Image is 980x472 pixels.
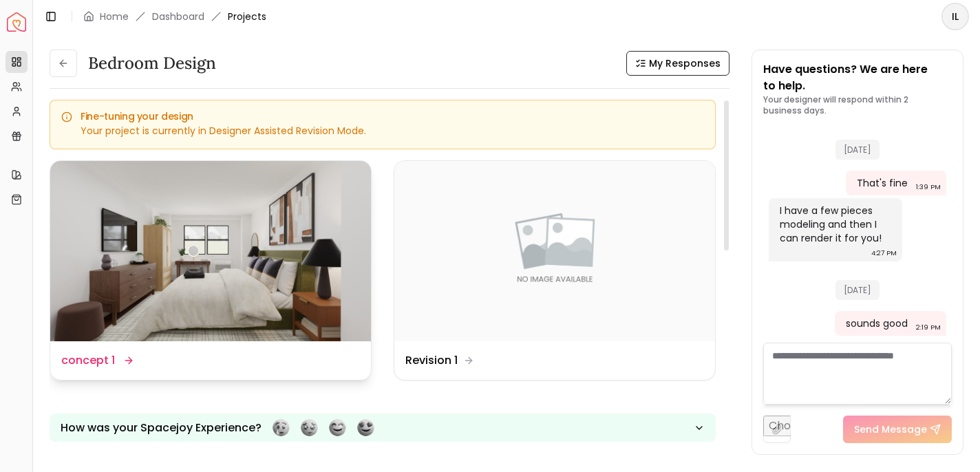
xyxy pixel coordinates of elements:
img: Revision 1 [394,161,715,341]
nav: breadcrumb [83,10,266,23]
a: concept 1concept 1 [50,160,372,380]
h3: Bedroom design [88,52,216,74]
button: My Responses [626,51,729,76]
span: My Responses [649,56,721,70]
button: How was your Spacejoy Experience?Feeling terribleFeeling badFeeling goodFeeling awesome [50,414,716,442]
span: [DATE] [835,280,880,300]
div: sounds good [846,317,908,330]
a: Spacejoy [7,12,26,32]
p: Your designer will respond within 2 business days. [763,94,952,116]
span: IL [943,4,968,29]
a: Home [100,10,129,23]
span: Projects [228,10,266,23]
div: 2:19 PM [916,321,941,334]
div: 4:27 PM [871,246,897,260]
img: concept 1 [50,161,371,341]
div: That's fine [857,176,908,190]
div: Your project is currently in Designer Assisted Revision Mode. [61,124,704,138]
div: I have a few pieces modeling and then I can render it for you! [780,204,888,245]
p: How was your Spacejoy Experience? [61,420,262,436]
img: Spacejoy Logo [7,12,26,32]
div: 1:39 PM [916,180,941,194]
a: Dashboard [152,10,204,23]
p: Have questions? We are here to help. [763,61,952,94]
h5: Fine-tuning your design [61,111,704,121]
span: [DATE] [835,140,880,160]
dd: concept 1 [61,352,115,369]
button: IL [941,3,969,30]
dd: Revision 1 [405,352,458,369]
